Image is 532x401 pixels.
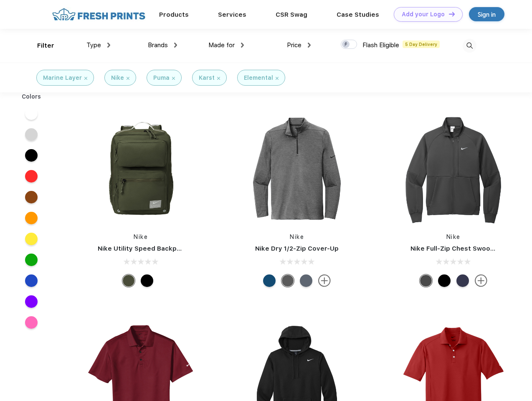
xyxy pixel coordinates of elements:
[362,41,399,49] span: Flash Eligible
[148,41,168,49] span: Brands
[469,7,504,21] a: Sign in
[153,74,170,82] div: Puma
[420,274,432,287] div: Anthracite
[174,43,177,48] img: dropdown.png
[85,113,196,224] img: func=resize&h=266
[244,74,273,82] div: Elemental
[300,274,312,287] div: Navy Heather
[241,43,244,48] img: dropdown.png
[276,77,279,80] img: filter_cancel.svg
[308,43,311,48] img: dropdown.png
[438,274,451,287] div: Black
[15,92,48,101] div: Colors
[255,245,339,252] a: Nike Dry 1/2-Zip Cover-Up
[86,41,101,49] span: Type
[159,11,189,18] a: Products
[134,233,148,240] a: Nike
[478,10,496,19] div: Sign in
[172,77,175,80] img: filter_cancel.svg
[43,74,82,82] div: Marine Layer
[50,7,148,22] img: fo%20logo%202.webp
[217,77,220,80] img: filter_cancel.svg
[449,12,455,16] img: DT
[318,274,331,287] img: more.svg
[241,113,352,224] img: func=resize&h=266
[208,41,235,49] span: Made for
[122,274,135,287] div: Cargo Khaki
[287,41,301,49] span: Price
[410,245,522,252] a: Nike Full-Zip Chest Swoosh Jacket
[463,39,476,53] img: desktop_search.svg
[446,233,461,240] a: Nike
[107,43,110,48] img: dropdown.png
[218,11,246,18] a: Services
[456,274,469,287] div: Midnight Navy
[141,274,153,287] div: Black
[263,274,276,287] div: Gym Blue
[84,77,87,80] img: filter_cancel.svg
[276,11,307,18] a: CSR Swag
[98,245,188,252] a: Nike Utility Speed Backpack
[127,77,129,80] img: filter_cancel.svg
[111,74,124,82] div: Nike
[37,41,54,51] div: Filter
[403,41,440,48] span: 5 Day Delivery
[290,233,304,240] a: Nike
[398,113,509,224] img: func=resize&h=266
[281,274,294,287] div: Black Heather
[199,74,215,82] div: Karst
[402,11,445,18] div: Add your Logo
[475,274,487,287] img: more.svg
